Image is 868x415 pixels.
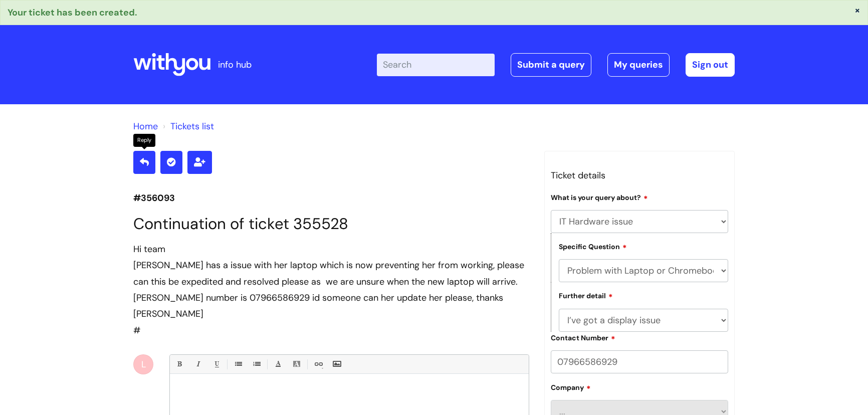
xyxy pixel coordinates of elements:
[160,118,214,134] li: Tickets list
[173,358,185,370] a: Bold (Ctrl-B)
[133,241,529,257] div: Hi team
[232,358,244,370] a: • Unordered List (Ctrl-Shift-7)
[133,354,153,374] div: L
[551,192,648,202] label: What is your query about?
[170,120,214,132] a: Tickets list
[551,382,591,392] label: Company
[377,53,735,76] div: | -
[511,53,591,76] a: Submit a query
[210,358,223,370] a: Underline(Ctrl-U)
[607,53,670,76] a: My queries
[133,241,529,338] div: #
[551,332,615,342] label: Contact Number
[133,118,158,134] li: Solution home
[290,358,303,370] a: Back Color
[272,358,284,370] a: Font Color
[559,241,627,251] label: Specific Question
[133,257,529,322] div: [PERSON_NAME] has a issue with her laptop which is now preventing her from working, please can th...
[250,358,263,370] a: 1. Ordered List (Ctrl-Shift-8)
[218,57,252,73] p: info hub
[551,167,728,183] h3: Ticket details
[559,290,613,300] label: Further detail
[330,358,343,370] a: Insert Image...
[854,6,860,15] button: ×
[312,358,324,370] a: Link
[133,120,158,132] a: Home
[686,53,735,76] a: Sign out
[133,190,529,206] p: #356093
[133,215,529,233] h1: Continuation of ticket 355528
[191,358,204,370] a: Italic (Ctrl-I)
[133,134,155,147] div: Reply
[377,54,495,76] input: Search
